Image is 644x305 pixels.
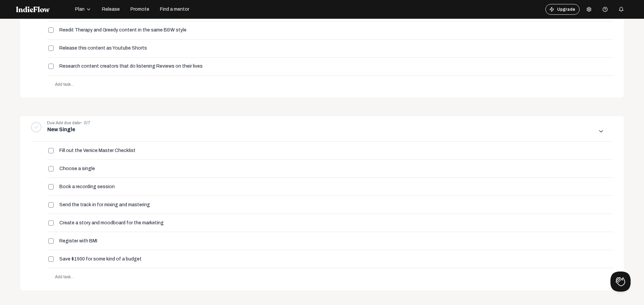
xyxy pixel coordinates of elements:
[98,4,124,15] button: Release
[59,148,158,153] input: write a task name
[31,142,613,286] div: Due Add due date• 0/7
[59,166,102,171] input: write a task name
[59,220,185,226] input: write a task name
[130,6,149,13] span: Promote
[59,238,107,244] input: write a task name
[16,6,50,12] img: indieflow-logo-white.svg
[59,63,239,69] input: write a task name
[75,6,85,13] span: Plan
[160,6,189,13] span: Find a mentor
[31,120,613,142] mat-expansion-panel-header: Due Add due date• 0/7
[59,45,164,51] input: write a task name
[126,4,153,15] button: Promote
[597,128,605,134] mat-icon: arrow_downward_ios
[80,121,90,125] span: • 0/7
[156,4,193,15] button: Find a mentor
[71,4,95,15] button: Plan
[59,256,158,262] input: write a task name
[59,27,209,33] input: write a task name
[545,4,580,15] button: Upgrade
[610,272,631,292] iframe: Toggle Customer Support
[59,202,174,208] input: write a task name
[47,121,80,125] span: Due Add due date
[59,184,126,189] input: write a task name
[102,6,120,13] span: Release
[55,275,74,279] span: Add task...
[55,82,74,87] span: Add task...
